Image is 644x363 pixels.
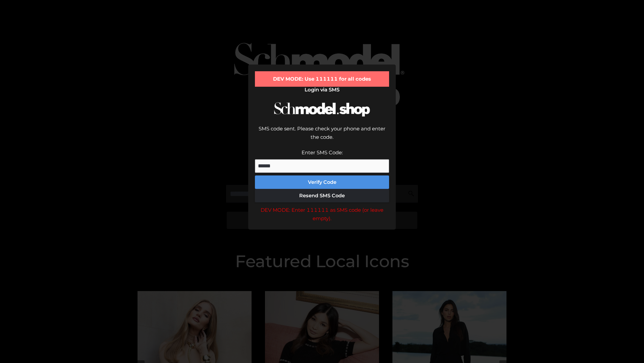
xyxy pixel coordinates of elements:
div: DEV MODE: Enter 111111 as SMS code (or leave empty). [255,206,389,223]
label: Enter SMS Code: [302,149,343,156]
img: Schmodel Logo [272,96,372,123]
h2: Login via SMS [255,87,389,93]
div: DEV MODE: Use 111111 for all codes [255,71,389,87]
button: Verify Code [255,175,389,189]
button: Resend SMS Code [255,189,389,202]
div: SMS code sent. Please check your phone and enter the code. [255,124,389,148]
